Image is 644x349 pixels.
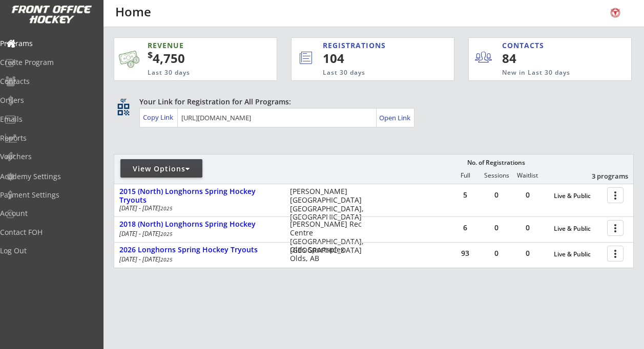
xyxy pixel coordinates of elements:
div: Last 30 days [148,69,233,77]
div: New in Last 30 days [502,69,584,77]
div: Live & Public [554,251,602,258]
div: 3 programs [575,171,628,181]
div: Copy Link [143,113,175,122]
div: Your Link for Registration for All Programs: [139,97,602,107]
div: 0 [512,250,543,257]
div: 6 [450,224,481,231]
div: 2026 Longhorns Spring Hockey Tryouts [119,246,279,254]
div: Sessions [481,172,512,179]
div: Full [450,172,481,179]
div: 5 [450,191,481,199]
div: 93 [450,250,481,257]
a: Open Link [379,111,411,125]
div: 0 [481,191,512,199]
button: more_vert [607,220,624,236]
div: 0 [481,224,512,231]
div: No. of Registrations [464,159,528,166]
div: Olds Sportsplex Olds, AB [290,246,370,263]
div: Waitlist [512,172,543,179]
div: Live & Public [554,225,602,232]
sup: $ [148,49,153,61]
div: 84 [502,50,565,67]
div: [DATE] - [DATE] [119,231,276,237]
em: 2025 [160,230,173,237]
div: qr [117,97,129,103]
button: more_vert [607,187,624,203]
div: REVENUE [148,40,233,51]
div: CONTACTS [502,40,549,51]
div: Open Link [379,114,411,122]
div: [DATE] - [DATE] [119,256,276,263]
div: 0 [481,250,512,257]
div: [DATE] - [DATE] [119,205,276,211]
div: 0 [512,224,543,231]
div: [PERSON_NAME][GEOGRAPHIC_DATA] [GEOGRAPHIC_DATA], [GEOGRAPHIC_DATA] [290,187,370,222]
div: Last 30 days [323,69,412,77]
div: 4,750 [148,50,244,67]
div: 2015 (North) Longhorns Spring Hockey Tryouts [119,187,279,205]
div: View Options [120,164,202,174]
div: REGISTRATIONS [323,40,411,51]
em: 2025 [160,256,173,263]
div: 2018 (North) Longhorns Spring Hockey [119,220,279,229]
div: [PERSON_NAME] Rec Centre [GEOGRAPHIC_DATA], [GEOGRAPHIC_DATA] [290,220,370,254]
div: Live & Public [554,192,602,200]
em: 2025 [160,205,173,212]
button: more_vert [607,246,624,261]
div: 104 [323,50,420,67]
button: qr_code [116,102,131,117]
div: 0 [512,191,543,199]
